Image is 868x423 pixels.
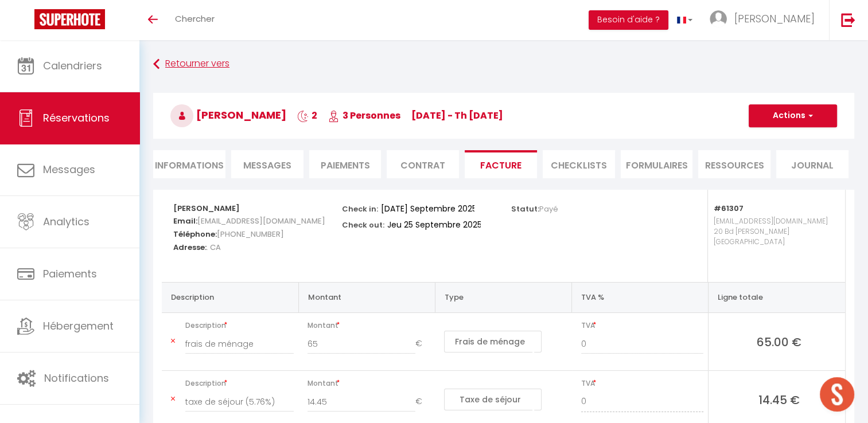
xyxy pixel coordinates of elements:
span: € [415,391,430,412]
div: Ouvrir le chat [820,377,854,412]
li: Journal [776,150,848,178]
span: Calendriers [43,58,102,73]
span: Description [185,318,294,334]
span: Payé [539,203,558,214]
img: Super Booking [34,9,105,29]
strong: #61307 [714,203,744,214]
span: 2 [297,109,317,122]
li: FORMULAIRES [621,150,693,178]
span: [PERSON_NAME] [734,11,815,26]
th: Ligne totale [709,282,845,312]
p: Check out: [342,217,384,230]
th: Description [162,282,298,312]
strong: Email: [173,216,197,226]
strong: Téléphone: [173,229,217,240]
span: Messages [43,162,95,177]
li: Facture [465,150,537,178]
span: 14.45 € [718,391,840,408]
span: [EMAIL_ADDRESS][DOMAIN_NAME] [197,213,325,229]
p: [EMAIL_ADDRESS][DOMAIN_NAME] 20 Bd [PERSON_NAME] [GEOGRAPHIC_DATA] [714,213,834,271]
span: 3 Personnes [328,109,400,122]
p: Check in: [342,201,378,214]
span: Analytics [43,214,89,229]
li: Paiements [309,150,382,178]
span: TVA [581,318,704,334]
span: € [415,334,430,354]
img: ... [710,10,727,28]
span: Description [185,375,294,391]
span: Réservations [43,111,110,125]
span: [PHONE_NUMBER] [217,226,284,242]
th: Type [435,282,571,312]
p: Statut: [511,201,558,214]
li: Ressources [698,150,770,178]
th: TVA % [572,282,709,312]
img: logout [841,13,855,27]
li: Informations [153,150,225,178]
span: [PERSON_NAME] [170,108,286,122]
button: Actions [749,104,837,127]
span: TVA [581,375,704,391]
span: Paiements [43,267,97,281]
span: Hébergement [43,319,114,333]
span: Montant [308,318,430,334]
th: Montant [298,282,435,312]
span: 65.00 € [718,334,840,350]
li: Contrat [387,150,459,178]
strong: [PERSON_NAME] [173,203,240,214]
span: Notifications [44,371,109,385]
span: . CA [207,239,221,256]
button: Besoin d'aide ? [589,10,668,30]
strong: Adresse: [173,242,207,253]
span: Messages [243,159,291,172]
span: [DATE] - Th [DATE] [411,109,503,122]
a: Retourner vers [153,54,854,75]
span: Montant [308,375,430,391]
span: Chercher [175,13,215,25]
li: CHECKLISTS [543,150,615,178]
